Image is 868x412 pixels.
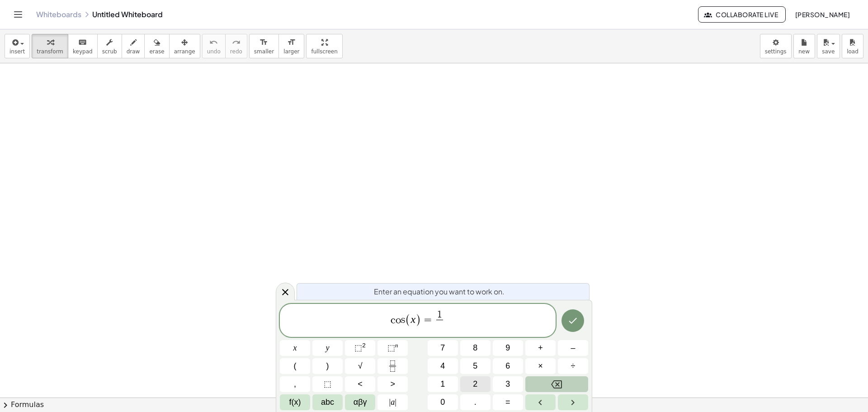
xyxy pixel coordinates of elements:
span: = [421,314,434,325]
span: – [571,342,575,354]
button: Squared [345,340,375,356]
span: larger [283,48,299,55]
button: draw [122,34,145,58]
button: Placeholder [312,376,343,392]
span: 1 [440,378,445,390]
span: erase [149,48,164,55]
sup: 2 [362,342,366,349]
span: fullscreen [311,48,337,55]
button: Done [561,309,584,332]
span: 6 [505,360,510,372]
button: . [460,394,491,410]
span: 0 [440,396,445,408]
button: Collaborate Live [698,6,786,23]
button: Less than [345,376,375,392]
span: 9 [505,342,510,354]
button: ( [280,358,310,374]
button: fullscreen [306,34,342,58]
button: Greater than [377,376,408,392]
span: 1 [437,310,442,320]
span: [PERSON_NAME] [795,10,850,19]
i: redo [232,37,241,48]
button: Alphabet [312,394,343,410]
span: √ [358,360,363,372]
span: x [293,342,297,354]
button: Divide [558,358,588,374]
span: Collaborate Live [706,10,778,19]
button: x [280,340,310,356]
button: [PERSON_NAME] [788,6,857,23]
span: smaller [254,48,274,55]
span: scrub [102,48,117,55]
sup: n [395,342,398,349]
button: Backspace [525,376,588,392]
button: 6 [493,358,523,374]
span: 3 [505,378,510,390]
span: f(x) [289,396,301,408]
i: keyboard [78,37,87,48]
button: undoundo [202,34,226,58]
button: new [793,34,815,58]
button: 8 [460,340,491,356]
button: format_sizelarger [278,34,304,58]
button: Functions [280,394,310,410]
button: arrange [169,34,200,58]
i: undo [209,37,218,48]
var: x [410,313,415,325]
span: ) [326,360,329,372]
button: transform [32,34,68,58]
button: Plus [525,340,556,356]
button: ) [312,358,343,374]
button: Minus [558,340,588,356]
span: redo [230,48,242,55]
button: save [817,34,840,58]
span: draw [127,48,140,55]
span: a [389,396,396,408]
button: Equals [493,394,523,410]
span: 5 [473,360,477,372]
button: 0 [428,394,458,410]
span: settings [765,48,787,55]
span: undo [207,48,221,55]
span: 4 [440,360,445,372]
button: settings [760,34,792,58]
span: > [390,378,395,390]
button: 5 [460,358,491,374]
button: Left arrow [525,394,556,410]
button: Right arrow [558,394,588,410]
span: × [538,360,543,372]
span: + [538,342,543,354]
var: c [391,314,396,325]
span: ( [294,360,297,372]
button: Times [525,358,556,374]
span: . [474,396,476,408]
button: 7 [428,340,458,356]
span: 2 [473,378,477,390]
span: αβγ [354,396,367,408]
button: Superscript [377,340,408,356]
button: redoredo [225,34,247,58]
button: 3 [493,376,523,392]
span: arrange [174,48,195,55]
span: y [326,342,330,354]
i: format_size [259,37,268,48]
span: new [798,48,810,55]
span: | [389,398,391,407]
span: save [822,48,835,55]
i: format_size [287,37,296,48]
button: Absolute value [377,394,408,410]
span: keypad [73,48,93,55]
var: s [401,314,405,325]
button: Square root [345,358,375,374]
span: ( [405,313,411,327]
button: Fraction [377,358,408,374]
button: load [842,34,863,58]
span: , [294,378,296,390]
button: y [312,340,343,356]
span: 7 [440,342,445,354]
span: transform [37,48,63,55]
button: erase [144,34,169,58]
button: 9 [493,340,523,356]
span: ) [415,313,421,327]
span: < [358,378,363,390]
